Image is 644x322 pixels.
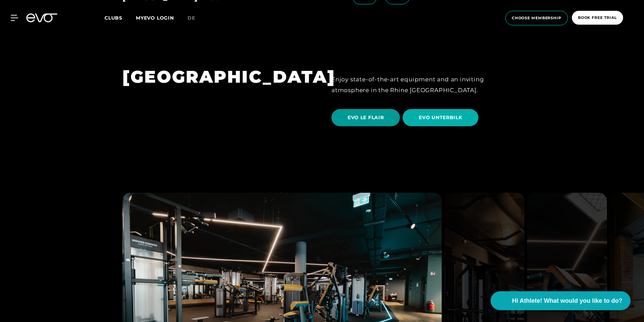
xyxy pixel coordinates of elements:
[187,15,195,21] span: de
[512,296,622,305] span: Hi Athlete! What would you like to do?
[187,14,203,22] a: de
[570,11,625,25] a: book free trial
[331,104,403,131] a: EVO LE FLAIR
[331,74,522,96] div: Enjoy state-of-the-art equipment and an inviting atmosphere in the Rhine [GEOGRAPHIC_DATA].
[512,15,561,21] span: choose membership
[419,114,462,121] span: EVO UNTERBILK
[491,291,631,310] button: Hi Athlete! What would you like to do?
[105,15,122,21] span: Clubs
[503,11,570,25] a: choose membership
[136,15,174,21] a: MYEVO LOGIN
[105,15,136,21] a: Clubs
[403,104,481,131] a: EVO UNTERBILK
[578,15,617,21] span: book free trial
[348,114,384,121] span: EVO LE FLAIR
[122,66,313,88] h1: [GEOGRAPHIC_DATA]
